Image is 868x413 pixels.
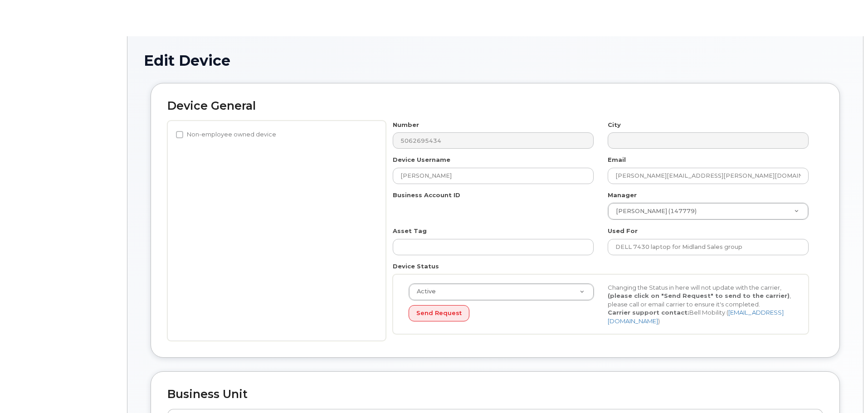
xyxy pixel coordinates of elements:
label: City [608,121,621,129]
h2: Business Unit [167,388,823,401]
label: Asset Tag [393,227,427,235]
a: [PERSON_NAME] (147779) [608,203,808,219]
label: Manager [608,191,637,199]
button: Send Request [409,305,469,322]
label: Used For [608,227,638,235]
div: Changing the Status in here will not update with the carrier, , please call or email carrier to e... [601,283,800,326]
span: [PERSON_NAME] (147779) [610,207,697,215]
h1: Edit Device [144,53,847,68]
strong: (please click on "Send Request" to send to the carrier) [608,292,790,299]
label: Business Account ID [393,191,460,199]
strong: Carrier support contact: [608,309,689,316]
a: [EMAIL_ADDRESS][DOMAIN_NAME] [608,309,784,325]
label: Device Status [393,262,439,271]
label: Device Username [393,155,450,164]
label: Email [608,155,626,164]
h2: Device General [167,100,823,112]
label: Number [393,121,419,129]
a: Active [409,284,594,300]
span: Active [411,287,436,296]
input: Non-employee owned device [176,131,183,138]
label: Non-employee owned device [176,129,276,140]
